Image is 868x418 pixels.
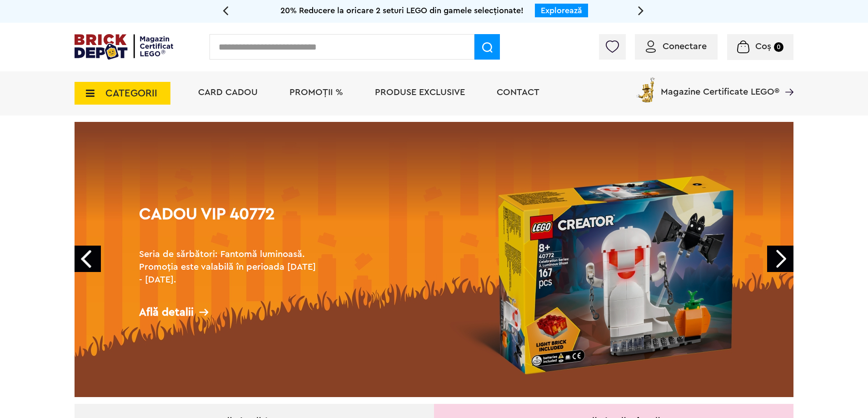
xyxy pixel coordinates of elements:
[663,42,707,51] span: Conectare
[289,88,343,97] a: PROMOȚII %
[755,42,771,51] span: Coș
[541,6,582,15] a: Explorează
[661,76,779,96] span: Magazine Certificate LEGO®
[105,88,157,98] span: CATEGORII
[280,6,524,15] span: 20% Reducere la oricare 2 seturi LEGO din gamele selecționate!
[198,88,258,97] a: Card Cadou
[75,246,101,272] a: Prev
[139,206,321,239] h1: Cadou VIP 40772
[75,122,793,397] a: Cadou VIP 40772Seria de sărbători: Fantomă luminoasă. Promoția este valabilă în perioada [DATE] -...
[774,42,783,52] small: 0
[497,88,539,97] a: Contact
[139,307,321,318] div: Află detalii
[779,76,793,85] a: Magazine Certificate LEGO®
[139,248,321,286] h2: Seria de sărbători: Fantomă luminoasă. Promoția este valabilă în perioada [DATE] - [DATE].
[646,42,707,51] a: Conectare
[767,246,793,272] a: Next
[375,88,465,97] a: Produse exclusive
